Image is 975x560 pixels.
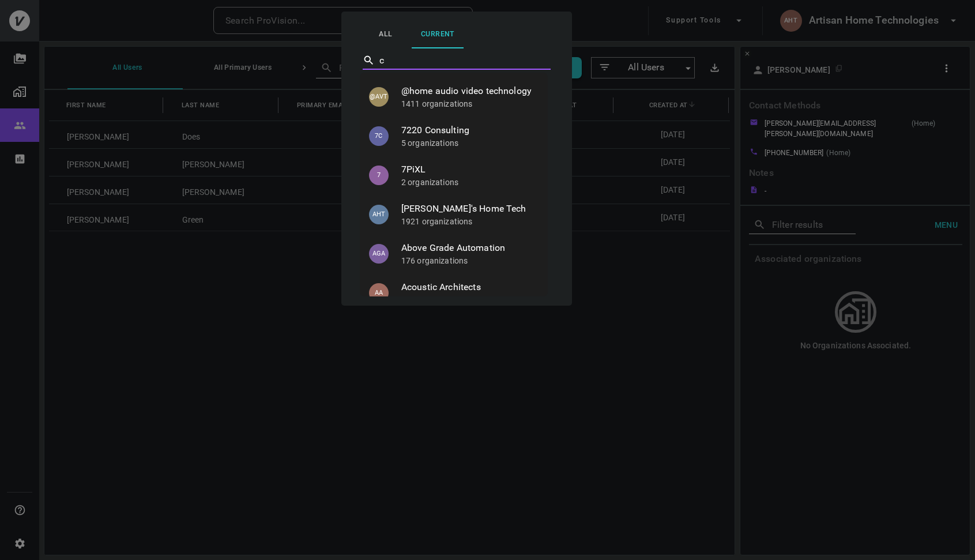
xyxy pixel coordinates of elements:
p: AHT [369,205,389,224]
button: Current [412,21,464,48]
span: Acoustic Architects [401,280,539,294]
span: @home audio video technology [401,84,539,98]
span: Above Grade Automation [401,241,539,255]
span: 7PiXL [401,163,539,176]
span: 7220 Consulting [401,123,539,137]
p: 1411 organizations [401,98,539,110]
input: Select Partner… [379,51,533,69]
p: 1921 organizations [401,216,539,227]
button: Close [549,58,552,61]
p: AGA [369,244,389,264]
p: 5 organizations [401,137,539,149]
p: 176 organizations [401,255,539,266]
button: All [360,21,412,48]
p: 7C [369,126,389,146]
p: 2 organizations [401,176,539,188]
p: AA [369,283,389,303]
span: [PERSON_NAME]'s Home Tech [401,202,539,216]
p: 1083 organizations [401,294,539,306]
p: @AVT [369,87,389,107]
p: 7 [369,166,389,185]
